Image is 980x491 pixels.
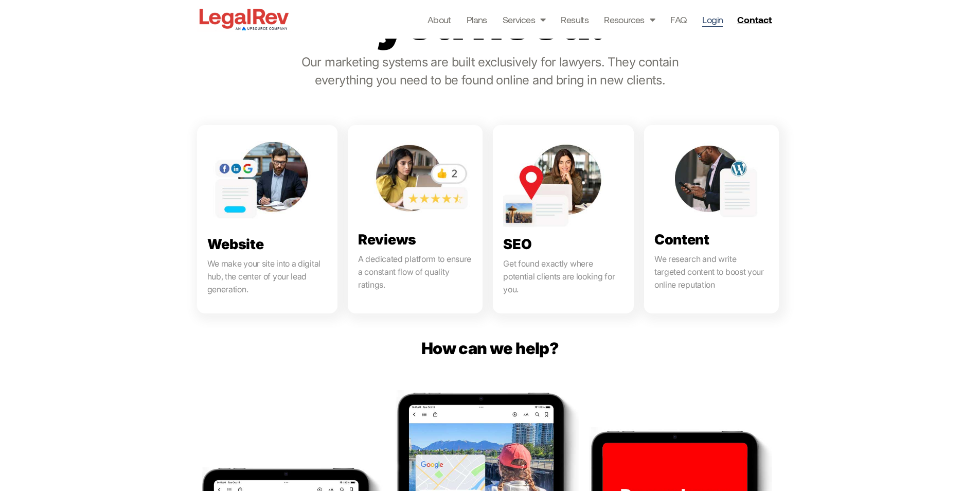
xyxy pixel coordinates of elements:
[348,125,483,313] a: Reviews A dedicated platform to ensure a constant flow of quality ratings.
[561,12,589,27] a: Results
[427,12,451,27] a: About
[503,12,546,27] a: Services
[737,15,772,24] span: Contact
[733,11,778,28] a: Contact
[644,125,779,313] a: Content We research and write targeted content to boost your online reputation
[197,125,338,313] a: Website We make your site into a digital hub, the center of your lead generation.
[427,12,723,27] nav: Menu
[296,53,684,89] p: Our marketing systems are built exclusively for lawyers. They contain everything you need to be f...
[670,12,687,27] a: FAQ
[702,12,723,27] a: Login
[604,12,655,27] a: Resources
[467,12,487,27] a: Plans
[493,125,634,313] a: SEO Get found exactly where potential clients are looking for you.
[295,339,685,357] p: How can we help?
